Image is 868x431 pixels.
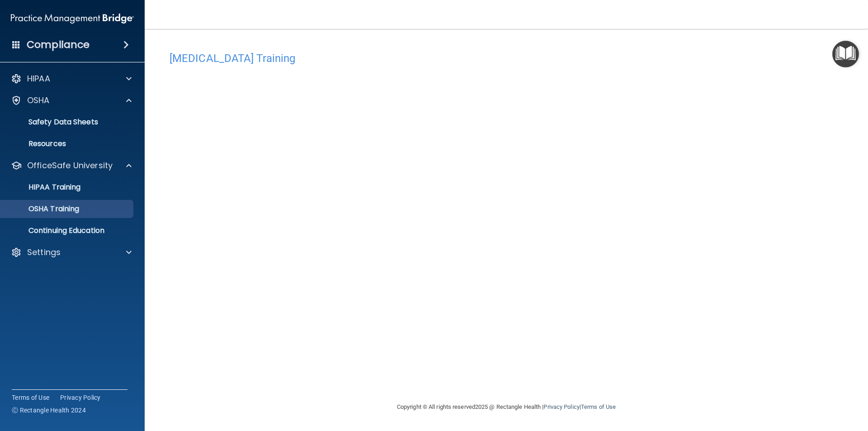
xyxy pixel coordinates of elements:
p: Settings [27,247,61,258]
p: OSHA [27,95,50,106]
a: Privacy Policy [60,393,101,402]
p: OfficeSafe University [27,160,113,171]
a: Privacy Policy [543,403,579,410]
p: Resources [6,139,129,148]
a: OfficeSafe University [11,160,132,171]
a: Terms of Use [581,403,616,410]
button: Open Resource Center [832,41,859,67]
p: HIPAA [27,73,50,84]
a: Settings [11,247,132,258]
p: Safety Data Sheets [6,118,129,127]
iframe: covid-19 [170,69,622,347]
img: PMB logo [11,9,134,28]
a: Terms of Use [12,393,49,402]
h4: [MEDICAL_DATA] Training [170,52,843,64]
a: OSHA [11,95,132,106]
a: HIPAA [11,73,132,84]
p: HIPAA Training [6,183,80,192]
p: Continuing Education [6,226,129,235]
span: Ⓒ Rectangle Health 2024 [12,406,86,415]
h4: Compliance [27,38,90,51]
div: Copyright © All rights reserved 2025 @ Rectangle Health | | [341,393,671,422]
p: OSHA Training [6,204,79,213]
